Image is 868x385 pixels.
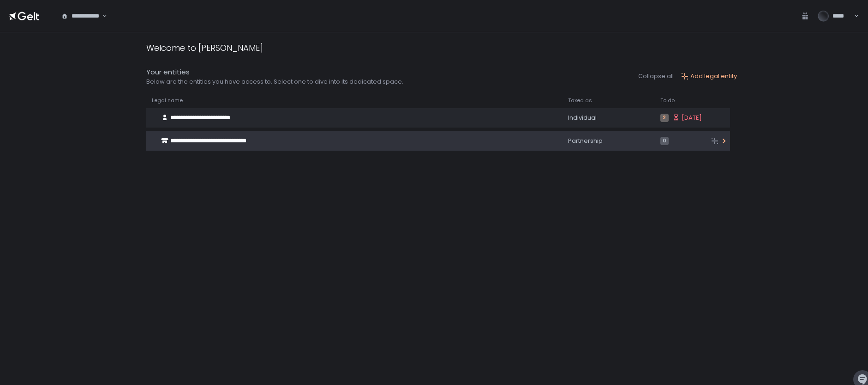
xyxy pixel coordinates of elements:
div: Below are the entities you have access to. Select one to dive into its dedicated space. [146,78,403,86]
button: Collapse all [638,72,674,80]
span: To do [660,97,675,104]
div: Search for option [55,6,107,26]
div: Individual [568,114,649,122]
span: 0 [660,137,669,145]
span: 2 [660,114,669,122]
div: Partnership [568,137,649,145]
button: Add legal entity [681,72,737,80]
div: Welcome to [PERSON_NAME] [146,42,263,54]
div: Your entities [146,67,403,78]
span: Taxed as [568,97,592,104]
span: Legal name [152,97,183,104]
span: [DATE] [682,114,702,122]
